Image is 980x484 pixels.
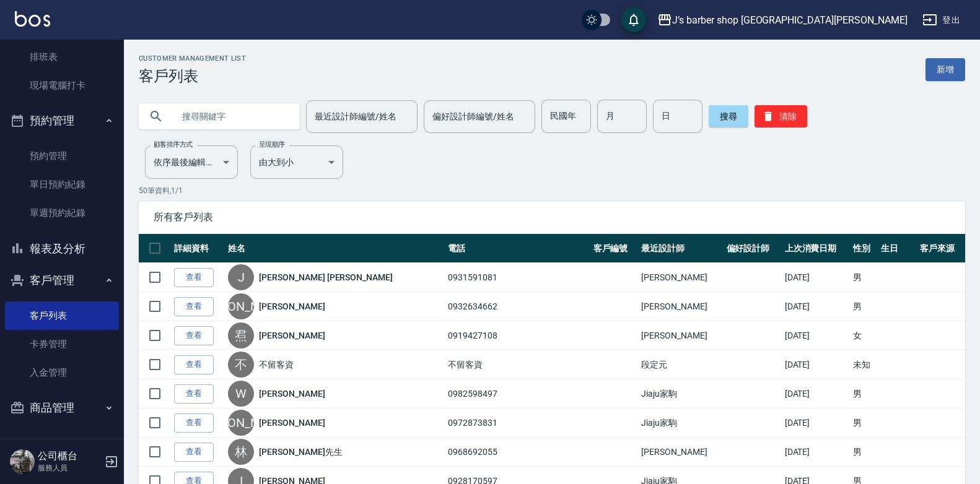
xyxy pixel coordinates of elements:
a: 查看 [174,413,214,433]
th: 客戶編號 [590,234,639,263]
h3: 客戶列表 [139,67,246,85]
td: [DATE] [782,408,851,438]
a: [PERSON_NAME] [259,300,325,313]
a: 單日預約紀錄 [5,170,119,199]
span: 所有客戶列表 [154,211,950,223]
td: 未知 [850,350,878,379]
a: 查看 [174,355,214,374]
a: [PERSON_NAME] [259,329,325,342]
a: 客戶列表 [5,301,119,330]
label: 顧客排序方式 [154,140,193,149]
th: 偏好設計師 [724,234,782,263]
td: [DATE] [782,379,851,408]
td: 0931591081 [445,263,590,292]
td: 男 [850,379,878,408]
div: 不 [228,352,254,378]
td: 段定元 [638,350,723,379]
a: 排班表 [5,43,119,71]
td: 0972873831 [445,408,590,438]
td: [PERSON_NAME] [638,292,723,321]
td: [DATE] [782,321,851,350]
td: 男 [850,292,878,321]
td: [DATE] [782,263,851,292]
a: 查看 [174,268,214,287]
div: 由大到小 [250,145,343,179]
td: 0968692055 [445,438,590,467]
button: 客戶管理 [5,264,119,296]
td: 女 [850,321,878,350]
h5: 公司櫃台 [38,450,101,462]
a: 入金管理 [5,358,119,387]
td: 0982598497 [445,379,590,408]
td: 不留客資 [445,350,590,379]
div: 焄 [228,322,254,348]
a: 預約管理 [5,142,119,170]
th: 性別 [850,234,878,263]
p: 50 筆資料, 1 / 1 [139,185,965,196]
a: [PERSON_NAME] [259,417,325,429]
div: J’s barber shop [GEOGRAPHIC_DATA][PERSON_NAME] [672,12,908,28]
button: 登出 [917,9,965,32]
td: [PERSON_NAME] [638,263,723,292]
div: [PERSON_NAME] [228,410,254,436]
a: [PERSON_NAME] [259,387,325,400]
a: 新增 [925,58,965,81]
a: 查看 [174,384,214,404]
td: [DATE] [782,438,851,467]
a: [PERSON_NAME] [PERSON_NAME] [259,271,393,283]
h2: Customer Management List [139,54,246,63]
input: 搜尋關鍵字 [173,100,290,133]
div: 林 [228,439,254,465]
a: 卡券管理 [5,330,119,358]
td: [PERSON_NAME] [638,321,723,350]
label: 呈現順序 [259,140,285,149]
button: save [621,7,646,32]
a: 現場電腦打卡 [5,71,119,100]
th: 姓名 [225,234,445,263]
div: 依序最後編輯時間 [145,145,238,179]
th: 客戶來源 [917,234,965,263]
td: [PERSON_NAME] [638,438,723,467]
div: W [228,381,254,407]
button: 搜尋 [709,105,748,127]
th: 詳細資料 [171,234,225,263]
th: 電話 [445,234,590,263]
button: 報表及分析 [5,233,119,265]
button: 預約管理 [5,105,119,137]
a: [PERSON_NAME]先生 [259,446,342,458]
p: 服務人員 [38,462,101,473]
td: 0919427108 [445,321,590,350]
th: 上次消費日期 [782,234,851,263]
td: Jiaju家駒 [638,408,723,438]
td: [DATE] [782,292,851,321]
a: 查看 [174,326,214,345]
td: 男 [850,438,878,467]
td: [DATE] [782,350,851,379]
td: 0932634662 [445,292,590,321]
img: Person [10,449,35,474]
button: 商品管理 [5,392,119,424]
a: 查看 [174,443,214,462]
img: Logo [15,11,50,27]
a: 不留客資 [259,358,294,371]
div: J [228,264,254,290]
td: 男 [850,263,878,292]
button: 清除 [755,105,807,127]
a: 單週預約紀錄 [5,199,119,227]
th: 最近設計師 [638,234,723,263]
td: Jiaju家駒 [638,379,723,408]
button: J’s barber shop [GEOGRAPHIC_DATA][PERSON_NAME] [652,7,912,33]
td: 男 [850,408,878,438]
a: 查看 [174,297,214,316]
div: [PERSON_NAME] [228,293,254,319]
th: 生日 [878,234,917,263]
